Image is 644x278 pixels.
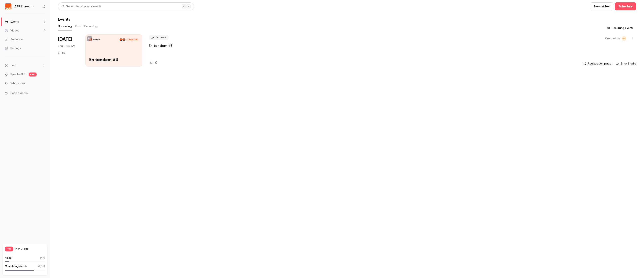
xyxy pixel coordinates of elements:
[58,44,75,48] span: Thu, 11:30 AM
[149,35,169,40] span: Live event
[10,63,16,67] span: Help
[38,265,40,268] span: 22
[616,62,636,66] a: Enter Studio
[126,38,138,41] span: [DATE] 11:30 AM
[15,5,29,9] h6: 365degres
[622,36,626,41] span: HC
[149,43,173,48] a: En tandem #3
[58,17,70,22] h1: Events
[10,91,28,95] span: Book a demo
[615,2,636,10] button: Schedule
[40,257,41,259] span: 1
[85,34,142,66] a: En tandem #3365degresDoriann DefemmeHélène CHOMIENNE[DATE] 11:30 AMEn tandem #3
[75,23,81,30] button: Past
[38,265,45,268] p: / 30
[120,38,122,41] img: Hélène CHOMIENNE
[93,39,101,41] p: 365degres
[123,38,125,41] img: Doriann Defemme
[622,36,626,41] span: Hélène CHOMIENNE
[605,36,620,41] span: Created by
[29,73,37,77] span: new
[5,29,19,33] div: Videos
[58,23,72,30] button: Upcoming
[58,34,79,66] div: Oct 2 Thu, 11:30 AM (Europe/Paris)
[149,60,157,66] a: 0
[5,20,19,24] div: Events
[605,25,636,31] button: Recurring events
[5,3,11,10] img: 365degres
[5,46,21,50] div: Settings
[591,2,613,10] button: New video
[5,63,45,67] li: help-dropdown-opener
[84,23,97,30] button: Recurring
[5,256,13,260] p: Videos
[89,57,139,63] p: En tandem #3
[61,4,101,9] div: Search for videos or events
[583,62,611,66] a: Registration page
[58,36,72,42] span: [DATE]
[5,37,23,41] div: Audience
[40,256,45,260] p: / 10
[10,72,26,77] a: SpeakerHub
[58,51,65,54] div: 1 h
[5,247,13,251] span: Free
[10,81,25,86] span: What's new
[15,247,45,251] span: Plan usage
[5,265,27,268] p: Monthly registrants
[155,60,157,66] h4: 0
